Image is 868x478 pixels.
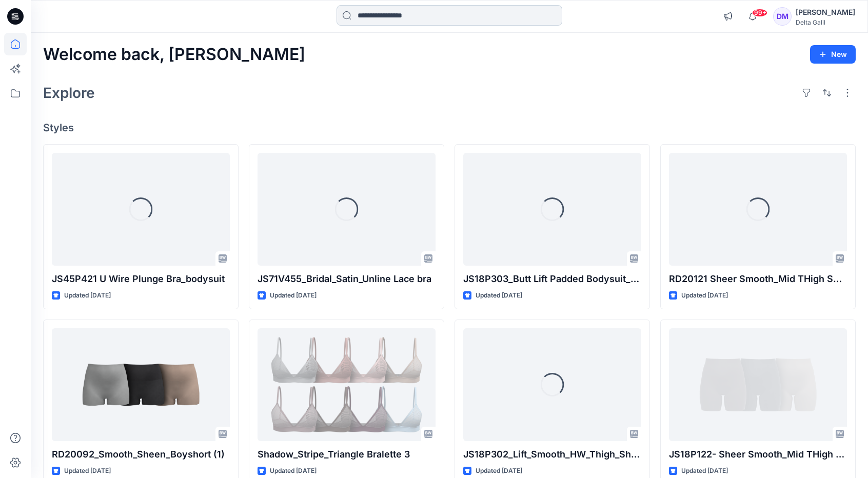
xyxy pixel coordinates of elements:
[258,447,436,462] p: Shadow_Stripe_Triangle Bralette 3
[796,6,855,18] div: [PERSON_NAME]
[258,272,436,286] p: JS71V455_Bridal_Satin_Unline Lace bra
[463,447,641,462] p: JS18P302_Lift_Smooth_HW_Thigh_Shaper
[476,290,522,301] p: Updated [DATE]
[43,122,856,134] h4: Styles
[258,328,436,441] a: Shadow_Stripe_Triangle Bralette 3
[669,328,847,441] a: JS18P122- Sheer Smooth_Mid THigh Short
[270,290,317,301] p: Updated [DATE]
[463,272,641,286] p: JS18P303_Butt Lift Padded Bodysuit_Romper
[476,466,522,476] p: Updated [DATE]
[773,7,792,26] div: DM
[796,18,855,26] div: Delta Galil
[43,45,305,64] h2: Welcome back, [PERSON_NAME]
[681,466,728,476] p: Updated [DATE]
[752,9,767,17] span: 99+
[52,328,230,441] a: RD20092_Smooth_Sheen_Boyshort (1)
[669,272,847,286] p: RD20121 Sheer Smooth_Mid THigh Short
[64,290,111,301] p: Updated [DATE]
[43,85,95,101] h2: Explore
[669,447,847,462] p: JS18P122- Sheer Smooth_Mid THigh Short
[810,45,856,64] button: New
[52,447,230,462] p: RD20092_Smooth_Sheen_Boyshort (1)
[64,466,111,476] p: Updated [DATE]
[681,290,728,301] p: Updated [DATE]
[270,466,317,476] p: Updated [DATE]
[52,272,230,286] p: JS45P421 U Wire Plunge Bra_bodysuit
